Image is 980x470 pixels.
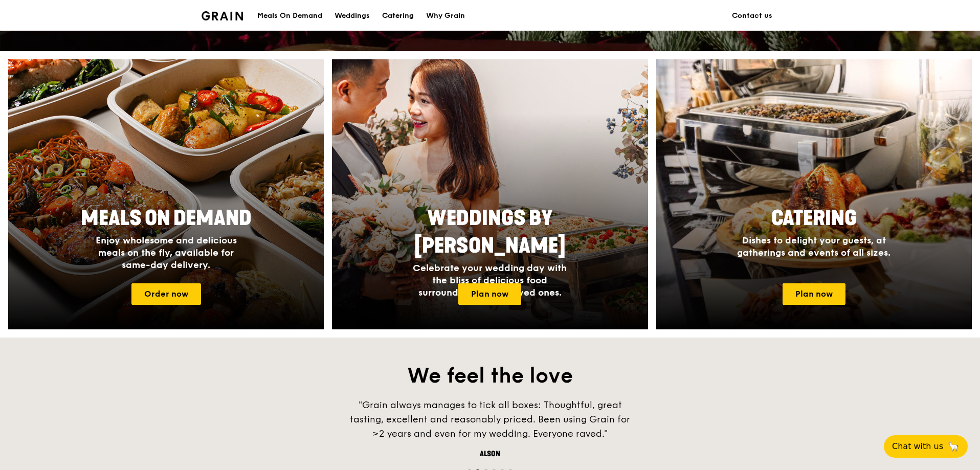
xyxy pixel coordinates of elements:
a: Weddings by [PERSON_NAME]Celebrate your wedding day with the bliss of delicious food surrounded b... [332,59,648,329]
a: Contact us [726,1,778,31]
button: Chat with us🦙 [884,435,968,458]
img: Grain [202,11,243,20]
span: Catering [771,206,857,231]
img: meals-on-demand-card.d2b6f6db.png [8,59,324,329]
a: Catering [376,1,420,31]
div: Catering [382,1,414,31]
span: Meals On Demand [81,206,252,231]
img: weddings-card.4f3003b8.jpg [332,59,648,329]
a: Plan now [783,283,845,305]
a: Why Grain [420,1,471,31]
span: Enjoy wholesome and delicious meals on the fly, available for same-day delivery. [96,235,237,271]
img: catering-card.e1cfaf3e.jpg [656,59,972,329]
div: "Grain always manages to tick all boxes: Thoughtful, great tasting, excellent and reasonably pric... [337,398,643,441]
span: Chat with us [892,440,943,453]
span: Celebrate your wedding day with the bliss of delicious food surrounded by your loved ones. [413,262,567,298]
a: Meals On DemandEnjoy wholesome and delicious meals on the fly, available for same-day delivery.Or... [8,59,324,329]
span: Dishes to delight your guests, at gatherings and events of all sizes. [737,235,890,258]
div: Weddings [335,1,370,31]
div: Meals On Demand [257,1,322,31]
a: Order now [131,283,201,305]
div: Why Grain [426,1,465,31]
div: Alson [337,449,643,459]
a: Weddings [328,1,376,31]
a: Plan now [458,283,521,305]
span: 🦙 [947,440,960,453]
span: Weddings by [PERSON_NAME] [414,206,566,258]
a: CateringDishes to delight your guests, at gatherings and events of all sizes.Plan now [656,59,972,329]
